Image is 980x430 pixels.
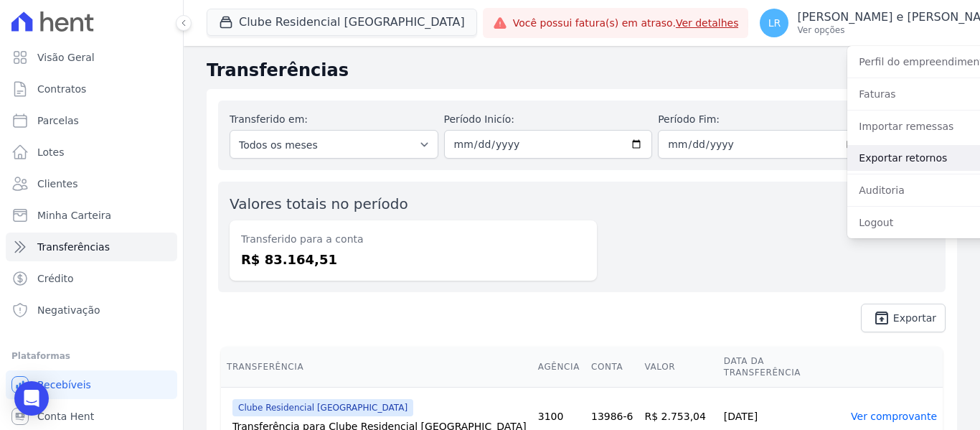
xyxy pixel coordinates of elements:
a: Lotes [6,138,177,167]
span: Contratos [37,82,86,96]
span: Parcelas [37,113,79,128]
h2: Transferências [207,57,957,83]
dt: Transferido para a conta [241,232,585,247]
span: Clientes [37,177,77,191]
label: Período Fim: [658,112,867,127]
a: Recebíveis [6,370,177,399]
a: Negativação [6,296,177,324]
th: Valor [639,347,717,388]
th: Data da Transferência [718,347,845,388]
div: Open Intercom Messenger [14,381,49,416]
a: Parcelas [6,106,177,135]
span: Transferências [37,240,110,254]
a: unarchive Exportar [861,304,946,332]
a: Ver detalhes [676,17,739,29]
span: Crédito [37,271,74,286]
a: Ver comprovante [851,411,937,422]
label: Período Inicío: [444,112,653,127]
th: Transferência [221,347,532,388]
a: Transferências [6,233,177,261]
button: Clube Residencial [GEOGRAPHIC_DATA] [207,9,477,36]
i: unarchive [873,309,890,327]
a: Contratos [6,75,177,103]
div: Plataformas [11,347,171,365]
span: Recebíveis [37,378,91,392]
dd: R$ 83.164,51 [241,250,585,269]
a: Visão Geral [6,43,177,72]
label: Transferido em: [230,113,308,125]
span: Exportar [893,314,936,322]
a: Minha Carteira [6,201,177,230]
span: Conta Hent [37,409,94,424]
span: Visão Geral [37,50,95,65]
span: Clube Residencial [GEOGRAPHIC_DATA] [232,399,413,416]
a: Crédito [6,264,177,293]
a: Clientes [6,169,177,198]
span: Negativação [37,303,100,317]
span: Você possui fatura(s) em atraso. [513,16,739,31]
label: Valores totais no período [230,195,408,212]
span: Lotes [37,145,65,159]
th: Agência [532,347,585,388]
span: LR [768,18,781,28]
span: Minha Carteira [37,208,111,223]
th: Conta [585,347,639,388]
